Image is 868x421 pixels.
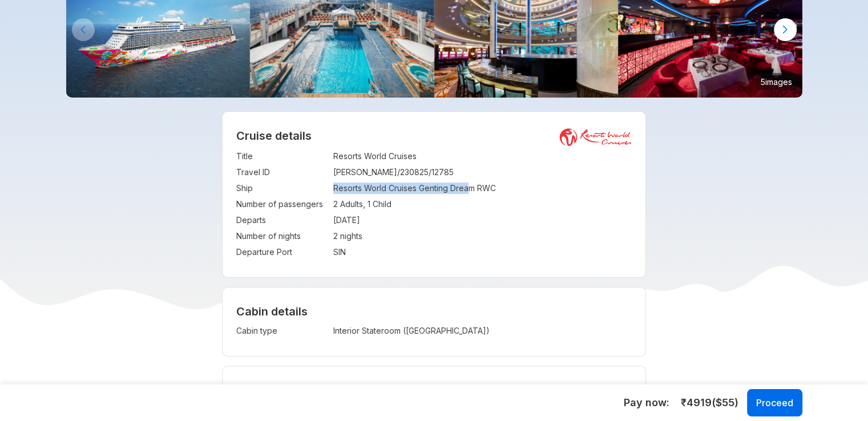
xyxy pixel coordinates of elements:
td: Travel ID [236,164,328,180]
td: : [328,323,333,339]
h5: Pay now: [624,396,669,410]
td: Departure Port [236,244,328,260]
td: : [328,148,333,164]
td: : [328,244,333,260]
td: Cabin type [236,323,328,339]
td: SIN [333,244,632,260]
td: Number of nights [236,228,328,244]
td: [PERSON_NAME]/230825/12785 [333,164,632,180]
small: 5 images [756,73,797,90]
span: ₹ 4919 ($ 55 ) [681,395,738,410]
td: : [328,196,333,212]
td: : [328,164,333,180]
td: Ship [236,180,328,196]
td: Title [236,148,328,164]
h4: Cabin details [236,305,632,318]
td: : [328,180,333,196]
td: Resorts World Cruises Genting Dream RWC [333,180,632,196]
td: [DATE] [333,212,632,228]
td: : [328,228,333,244]
td: 2 nights [333,228,632,244]
button: Proceed [747,389,802,416]
td: : [328,212,333,228]
td: Departs [236,212,328,228]
td: Number of passengers [236,196,328,212]
h2: Travelers details [236,383,632,397]
td: 2 Adults, 1 Child [333,196,632,212]
h2: Cruise details [236,129,632,143]
td: Interior Stateroom ([GEOGRAPHIC_DATA]) [333,323,543,339]
td: Resorts World Cruises [333,148,632,164]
